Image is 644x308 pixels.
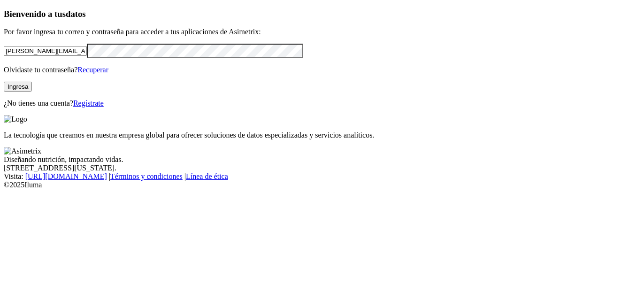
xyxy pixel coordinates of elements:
div: Diseñando nutrición, impactando vidas. [4,155,640,164]
p: La tecnología que creamos en nuestra empresa global para ofrecer soluciones de datos especializad... [4,131,640,139]
input: Tu correo [4,46,87,56]
img: Asimetrix [4,147,41,155]
a: Términos y condiciones [110,172,183,180]
img: Logo [4,115,27,123]
a: Recuperar [77,66,108,74]
button: Ingresa [4,82,32,92]
p: ¿No tienes una cuenta? [4,99,640,108]
div: Visita : | | [4,172,640,181]
div: [STREET_ADDRESS][US_STATE]. [4,164,640,172]
p: Olvidaste tu contraseña? [4,66,640,74]
a: Regístrate [73,99,104,107]
span: datos [66,9,86,19]
p: Por favor ingresa tu correo y contraseña para acceder a tus aplicaciones de Asimetrix: [4,28,640,36]
h3: Bienvenido a tus [4,9,640,19]
div: © 2025 Iluma [4,181,640,189]
a: Línea de ética [186,172,228,180]
a: [URL][DOMAIN_NAME] [25,172,107,180]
